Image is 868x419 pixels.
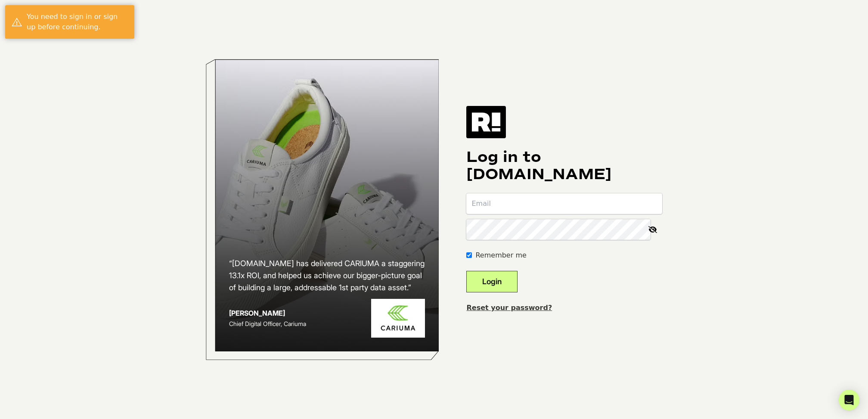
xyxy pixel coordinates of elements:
[466,106,506,138] img: Retention.com
[466,193,662,214] input: Email
[229,309,285,317] strong: [PERSON_NAME]
[839,390,859,410] div: Open Intercom Messenger
[229,320,306,327] span: Chief Digital Officer, Cariuma
[475,250,526,261] label: Remember me
[27,12,128,32] div: You need to sign in or sign up before continuing.
[371,299,425,338] img: Cariuma
[466,149,662,183] h1: Log in to [DOMAIN_NAME]
[466,304,552,312] a: Reset your password?
[466,271,518,292] button: Login
[229,258,425,294] h2: “[DOMAIN_NAME] has delivered CARIUMA a staggering 13.1x ROI, and helped us achieve our bigger-pic...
